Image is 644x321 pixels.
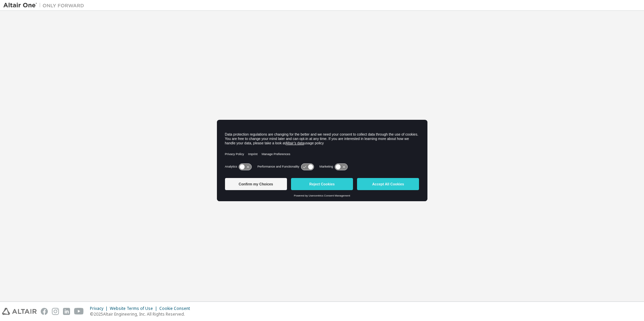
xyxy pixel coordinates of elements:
img: linkedin.svg [63,308,70,315]
img: youtube.svg [74,308,84,315]
p: © 2025 Altair Engineering, Inc. All Rights Reserved. [90,311,194,317]
img: facebook.svg [41,308,48,315]
img: altair_logo.svg [2,308,37,315]
img: instagram.svg [52,308,59,315]
img: Altair One [3,2,88,9]
div: Cookie Consent [159,306,194,311]
div: Website Terms of Use [110,306,159,311]
div: Privacy [90,306,110,311]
